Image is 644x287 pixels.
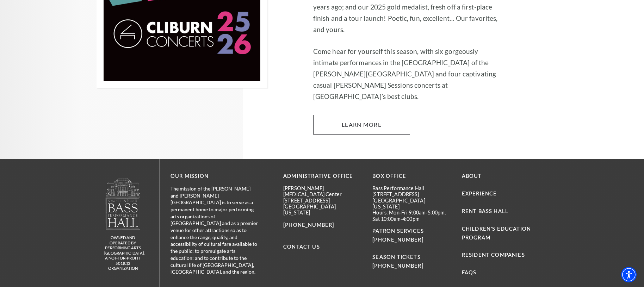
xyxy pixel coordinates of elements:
[462,269,477,275] a: FAQs
[283,221,362,230] p: [PHONE_NUMBER]
[372,210,451,222] p: Hours: Mon-Fri 9:00am-5:00pm, Sat 10:00am-4:00pm
[283,204,362,216] p: [GEOGRAPHIC_DATA][US_STATE]
[372,227,451,244] p: PATRON SERVICES [PHONE_NUMBER]
[171,172,259,181] p: OUR MISSION
[283,198,362,204] p: [STREET_ADDRESS]
[372,244,451,271] p: SEASON TICKETS [PHONE_NUMBER]
[313,46,502,102] p: Come hear for yourself this season, with six gorgeously intimate performances in the [GEOGRAPHIC_...
[372,198,451,210] p: [GEOGRAPHIC_DATA][US_STATE]
[462,252,525,258] a: Resident Companies
[372,191,451,197] p: [STREET_ADDRESS]
[104,235,141,271] p: owned and operated by Performing Arts [GEOGRAPHIC_DATA], A NOT-FOR-PROFIT 501(C)3 ORGANIZATION
[313,115,410,135] a: Learn More 2025-2026 Cliburn Concerts
[462,226,531,241] a: Children's Education Program
[372,185,451,191] p: Bass Performance Hall
[462,191,497,196] a: Experience
[372,172,451,181] p: BOX OFFICE
[462,173,482,179] a: About
[621,267,637,282] div: Accessibility Menu
[462,208,508,214] a: Rent Bass Hall
[283,185,362,198] p: [PERSON_NAME][MEDICAL_DATA] Center
[171,185,259,275] p: The mission of the [PERSON_NAME] and [PERSON_NAME][GEOGRAPHIC_DATA] is to serve as a permanent ho...
[105,178,141,230] img: owned and operated by Performing Arts Fort Worth, A NOT-FOR-PROFIT 501(C)3 ORGANIZATION
[283,172,362,181] p: Administrative Office
[283,244,320,250] a: Contact Us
